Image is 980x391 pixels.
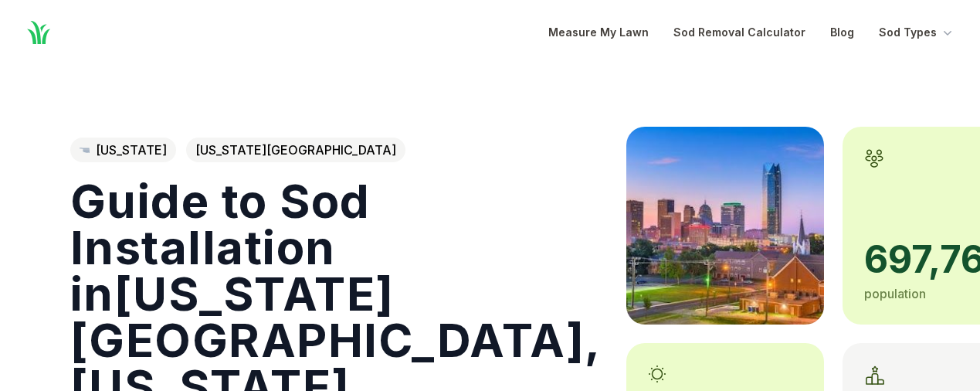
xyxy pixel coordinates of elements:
[70,138,176,162] a: [US_STATE]
[626,127,824,325] img: A picture of Oklahoma City
[879,23,955,42] button: Sod Types
[830,23,854,42] a: Blog
[864,286,926,301] span: population
[548,23,649,42] a: Measure My Lawn
[186,138,405,162] span: [US_STATE][GEOGRAPHIC_DATA]
[673,23,805,42] a: Sod Removal Calculator
[80,148,90,152] img: Oklahoma state outline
